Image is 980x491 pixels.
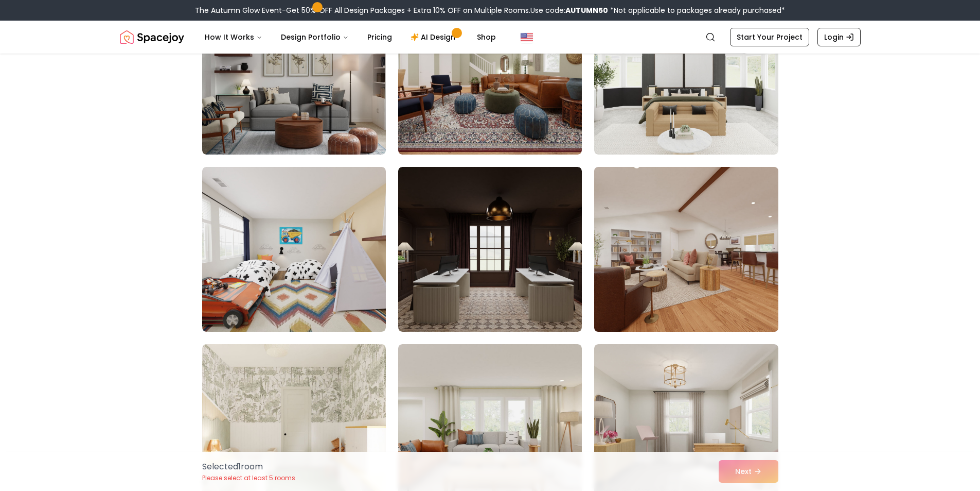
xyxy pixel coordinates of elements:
[469,27,504,47] a: Shop
[398,167,582,332] img: Room room-26
[202,167,386,332] img: Room room-25
[730,28,809,46] a: Start Your Project
[197,27,504,47] nav: Main
[402,27,467,47] a: AI Design
[273,27,357,47] button: Design Portfolio
[359,27,400,47] a: Pricing
[195,5,785,15] div: The Autumn Glow Event-Get 50% OFF All Design Packages + Extra 10% OFF on Multiple Rooms.
[202,474,295,482] p: Please select at least 5 rooms
[197,27,271,47] button: How It Works
[565,5,608,15] b: AUTUMN50
[817,28,861,46] a: Login
[120,27,184,47] a: Spacejoy
[608,5,785,15] span: *Not applicable to packages already purchased*
[521,31,533,43] img: United States
[120,27,184,47] img: Spacejoy Logo
[530,5,608,15] span: Use code:
[590,163,782,336] img: Room room-27
[120,21,861,54] nav: Global
[202,461,295,473] p: Selected 1 room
